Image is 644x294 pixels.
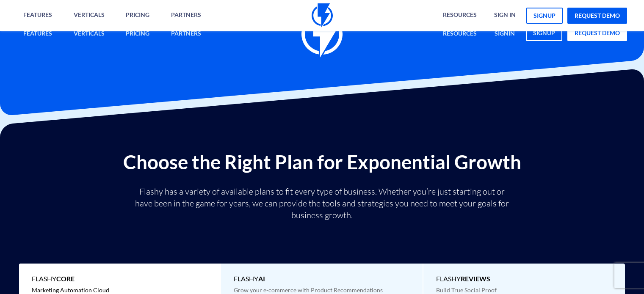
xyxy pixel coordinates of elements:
span: Flashy [436,274,613,284]
span: Build True Social Proof [436,286,497,294]
a: Partners [165,25,207,43]
a: signin [488,25,521,43]
b: AI [258,275,265,283]
a: Pricing [119,25,156,43]
b: Core [56,275,75,283]
b: REVIEWS [461,275,490,283]
span: Flashy [234,274,409,284]
p: Flashy has a variety of available plans to fit every type of business. Whether you’re just starti... [132,186,513,221]
a: request demo [567,25,627,41]
span: Marketing Automation Cloud [32,286,109,294]
span: Flashy [32,274,207,284]
a: Verticals [67,25,111,43]
span: Grow your e-commerce with Product Recommendations [234,286,383,294]
h2: Choose the Right Plan for Exponential Growth [6,151,638,173]
a: Features [17,25,58,43]
a: signup [526,8,563,24]
a: request demo [567,8,627,24]
a: Resources [437,25,483,43]
a: signup [526,25,562,41]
